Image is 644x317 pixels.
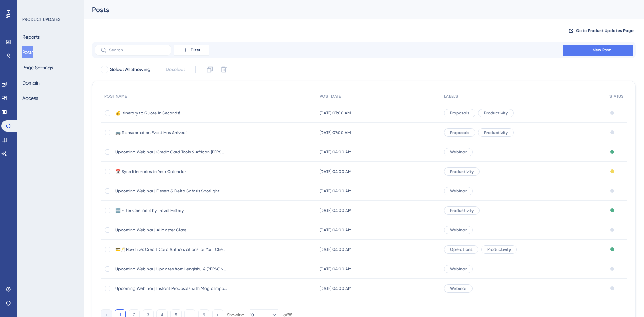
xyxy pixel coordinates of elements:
span: Webinar [450,286,467,291]
span: [DATE] 04:00 AM [320,169,352,174]
span: [DATE] 04:00 AM [320,266,352,272]
span: [DATE] 04:00 AM [320,227,352,233]
span: Proposals [450,130,469,135]
button: Access [22,92,38,104]
span: 📅 Sync Itineraries to Your Calendar [115,169,227,174]
button: Page Settings [22,61,53,74]
span: Filter [191,47,200,53]
span: Deselect [166,65,185,74]
button: Posts [22,46,33,58]
span: Webinar [450,149,467,155]
span: LABELS [444,94,458,99]
span: [DATE] 07:00 AM [320,110,351,116]
span: [DATE] 04:00 AM [320,286,352,291]
span: [DATE] 04:00 AM [320,247,352,252]
span: [DATE] 04:00 AM [320,188,352,194]
span: Productivity [487,247,511,252]
div: PRODUCT UPDATES [22,17,60,22]
span: Select All Showing [110,65,151,74]
span: New Post [593,47,611,53]
span: POST DATE [320,94,341,99]
span: POST NAME [104,94,127,99]
span: 💰 Itinerary to Quote in Seconds! [115,110,227,116]
span: Proposals [450,110,469,116]
button: Domain [22,77,40,89]
button: Filter [174,45,209,56]
span: Upcoming Webinar | Instant Proposals with Magic Import [115,286,227,291]
span: 💳🥂Now Live: Credit Card Authorizations for Your Clients! [115,247,227,252]
span: [DATE] 04:00 AM [320,149,352,155]
span: STATUS [609,94,623,99]
span: Webinar [450,188,467,194]
span: Upcoming Webinar | Updates from Lengishu & [PERSON_NAME] [115,266,227,272]
button: Reports [22,31,40,43]
span: Productivity [450,169,474,174]
input: Search [109,48,166,53]
span: Webinar [450,266,467,272]
span: Productivity [450,208,474,213]
button: Go to Product Updates Page [566,25,636,36]
span: Upcoming Webinar | Credit Card Tools & African [PERSON_NAME] Camps [115,149,227,155]
span: Upcoming Webinar | AI Master Class [115,227,227,233]
span: 🚌 Transportation Event Has Arrived! [115,130,227,135]
span: Productivity [484,130,508,135]
span: 🆕 Filter Contacts by Travel History [115,208,227,213]
span: [DATE] 07:00 AM [320,130,351,135]
span: Go to Product Updates Page [576,28,634,33]
span: Operations [450,247,473,252]
span: Upcoming Webinar | Desert & Delta Safaris Spotlight [115,188,227,194]
button: Deselect [159,63,191,76]
button: New Post [563,45,633,56]
div: Posts [92,5,618,15]
span: Webinar [450,227,467,233]
span: [DATE] 04:00 AM [320,208,352,213]
span: Productivity [484,110,508,116]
